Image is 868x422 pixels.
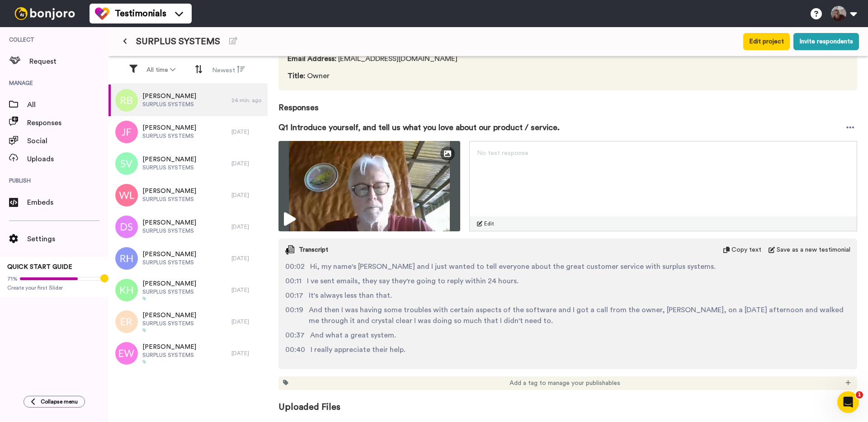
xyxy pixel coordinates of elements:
a: [PERSON_NAME]SURPLUS SYSTEMS[DATE] [108,338,268,369]
div: 24 min. ago [231,97,263,104]
a: [PERSON_NAME]SURPLUS SYSTEMS[DATE] [108,148,268,179]
span: SURPLUS SYSTEMS [142,164,196,171]
button: Newest [207,61,250,79]
a: [PERSON_NAME]SURPLUS SYSTEMS[DATE] [108,274,268,306]
span: All [27,99,108,110]
img: 898893e4-147b-4e55-8484-e9e127421e97-thumbnail_full-1756066245.jpg [278,141,460,231]
span: [PERSON_NAME] [142,218,196,227]
div: [DATE] [231,255,263,262]
button: Edit project [743,33,790,50]
span: Add a tag to manage your publishables [509,379,620,388]
span: Owner [288,70,461,81]
span: [PERSON_NAME] [142,279,196,288]
img: sv.png [115,152,138,175]
span: SURPLUS SYSTEMS [142,259,196,266]
span: SURPLUS SYSTEMS [136,35,220,48]
span: SURPLUS SYSTEMS [142,288,196,295]
span: Title : [288,72,305,80]
img: tm-color.svg [95,6,109,21]
span: QUICK START GUIDE [7,264,72,270]
a: [PERSON_NAME]SURPLUS SYSTEMS[DATE] [108,306,268,338]
span: [PERSON_NAME] [142,311,196,320]
img: kh.png [115,279,138,301]
span: [PERSON_NAME] [142,342,196,352]
span: SURPLUS SYSTEMS [142,132,196,140]
span: And what a great system. [310,330,396,341]
button: Collapse menu [24,396,85,408]
span: And then I was having some troubles with certain aspects of the software and I got a call from th... [309,305,850,326]
span: [PERSON_NAME] [142,155,196,164]
span: Uploads [27,154,108,164]
img: jf.png [115,121,138,143]
span: [PERSON_NAME] [142,123,196,132]
span: Email Address : [288,55,336,62]
div: Tooltip anchor [100,274,108,282]
img: ds.png [115,216,138,238]
span: Edit [484,220,494,227]
div: [DATE] [231,286,263,294]
span: Create your first Slider [7,284,101,291]
span: It's always less than that. [309,290,392,301]
div: [DATE] [231,128,263,136]
span: I really appreciate their help. [311,344,406,355]
span: SURPLUS SYSTEMS [142,320,196,327]
span: [PERSON_NAME] [142,92,196,101]
span: SURPLUS SYSTEMS [142,227,196,234]
span: Q1 Introduce yourself, and tell us what you love about our product / service. [278,121,560,134]
img: wl.png [115,184,138,206]
span: 00:02 [285,261,305,272]
span: Copy text [731,245,761,254]
span: Uploaded Files [278,390,857,413]
span: [PERSON_NAME] [142,250,196,259]
div: [DATE] [231,350,263,357]
span: [PERSON_NAME] [142,187,196,196]
a: [PERSON_NAME]SURPLUS SYSTEMS[DATE] [108,243,268,274]
img: transcript.svg [285,245,294,254]
img: ew.png [115,342,138,365]
a: [PERSON_NAME]SURPLUS SYSTEMS24 min. ago [108,84,268,116]
img: er.png [115,310,138,333]
span: 00:37 [285,330,305,341]
div: [DATE] [231,160,263,167]
div: [DATE] [231,223,263,230]
div: [DATE] [231,318,263,325]
iframe: Intercom live chat [837,391,859,413]
span: Responses [278,90,857,114]
a: [PERSON_NAME]SURPLUS SYSTEMS[DATE] [108,179,268,211]
span: 00:40 [285,344,305,355]
span: 00:19 [285,305,303,326]
button: All time [141,62,181,78]
span: Collapse menu [41,398,78,405]
span: Transcript [299,245,328,254]
span: Social [27,136,108,146]
span: Settings [27,234,108,244]
span: 1 [856,391,863,399]
span: SURPLUS SYSTEMS [142,101,196,108]
span: Save as a new testimonial [777,245,850,254]
span: I ve sent emails, they say they're going to reply within 24 hours. [307,276,519,286]
span: No text response [477,150,528,156]
span: [EMAIL_ADDRESS][DOMAIN_NAME] [288,53,461,64]
span: SURPLUS SYSTEMS [142,352,196,359]
a: [PERSON_NAME]SURPLUS SYSTEMS[DATE] [108,211,268,243]
img: rh.png [115,247,138,270]
span: Testimonials [115,7,166,20]
span: 00:11 [285,276,302,286]
span: 00:17 [285,290,303,301]
button: Invite respondents [793,33,859,50]
img: bj-logo-header-white.svg [11,7,79,20]
span: Hi, my name's [PERSON_NAME] and I just wanted to tell everyone about the great customer service w... [310,261,716,272]
span: Embeds [27,197,108,208]
span: SURPLUS SYSTEMS [142,196,196,203]
span: Responses [27,117,108,128]
span: 71% [7,275,18,282]
img: rb.png [115,89,138,112]
span: Request [29,56,108,67]
div: [DATE] [231,192,263,199]
a: [PERSON_NAME]SURPLUS SYSTEMS[DATE] [108,116,268,148]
